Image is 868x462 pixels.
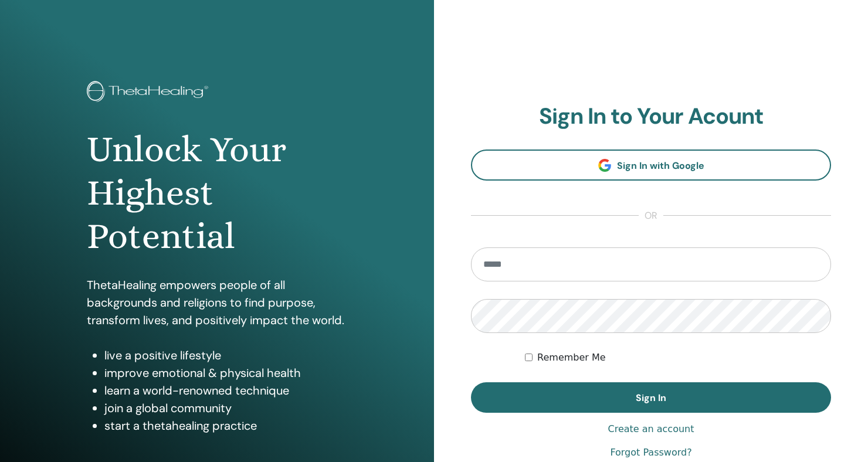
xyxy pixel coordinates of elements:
h1: Unlock Your Highest Potential [87,128,347,259]
a: Forgot Password? [610,446,691,460]
h2: Sign In to Your Acount [471,103,831,130]
li: start a thetahealing practice [104,417,347,434]
li: live a positive lifestyle [104,346,347,364]
a: Sign In with Google [471,150,831,181]
li: join a global community [104,399,347,417]
li: improve emotional & physical health [104,364,347,382]
li: learn a world-renowned technique [104,382,347,399]
p: ThetaHealing empowers people of all backgrounds and religions to find purpose, transform lives, a... [87,276,347,329]
span: Sign In with Google [617,159,704,172]
a: Create an account [608,422,694,436]
span: Sign In [636,392,666,404]
div: Keep me authenticated indefinitely or until I manually logout [525,351,831,365]
span: or [639,209,663,223]
button: Sign In [471,382,831,413]
label: Remember Me [537,351,606,365]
